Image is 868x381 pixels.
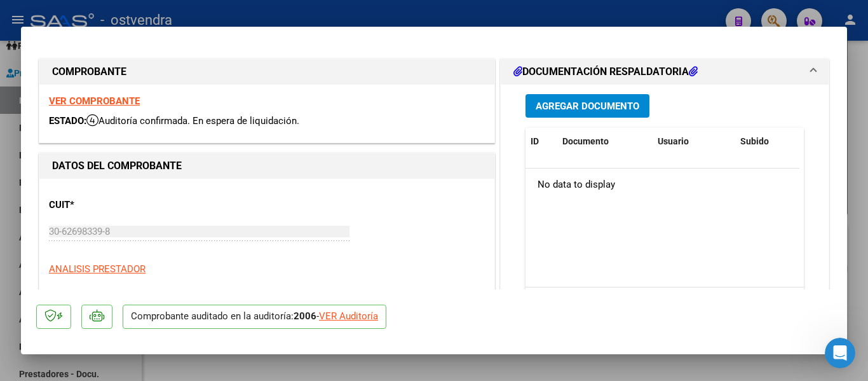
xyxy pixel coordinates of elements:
iframe: Intercom live chat [825,338,855,368]
span: Agregar Documento [536,100,639,112]
datatable-header-cell: Subido [735,128,799,155]
strong: 2006 [294,310,316,322]
a: VER COMPROBANTE [49,95,140,107]
span: Usuario [658,136,689,146]
datatable-header-cell: Usuario [653,128,735,155]
div: VER Auditoría [319,309,378,324]
p: MINISTERIO DE SALUD PCIA DE BS AS O. P. [49,286,485,301]
p: Comprobante auditado en la auditoría: - [123,305,386,329]
div: 0 total [526,287,804,319]
mat-expansion-panel-header: DOCUMENTACIÓN RESPALDATORIA [501,59,829,85]
span: ESTADO: [49,115,86,127]
span: ANALISIS PRESTADOR [49,263,146,275]
p: CUIT [49,198,180,212]
span: Subido [740,136,769,146]
datatable-header-cell: ID [526,128,557,155]
strong: COMPROBANTE [52,66,126,78]
span: Auditoría confirmada. En espera de liquidación. [86,115,299,127]
button: Agregar Documento [526,94,649,118]
div: DOCUMENTACIÓN RESPALDATORIA [501,85,829,349]
span: Documento [562,136,609,146]
div: No data to display [526,169,799,200]
h1: DOCUMENTACIÓN RESPALDATORIA [513,64,698,80]
strong: DATOS DEL COMPROBANTE [52,160,182,172]
datatable-header-cell: Documento [557,128,653,155]
datatable-header-cell: Acción [799,128,862,155]
span: ID [531,136,539,146]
